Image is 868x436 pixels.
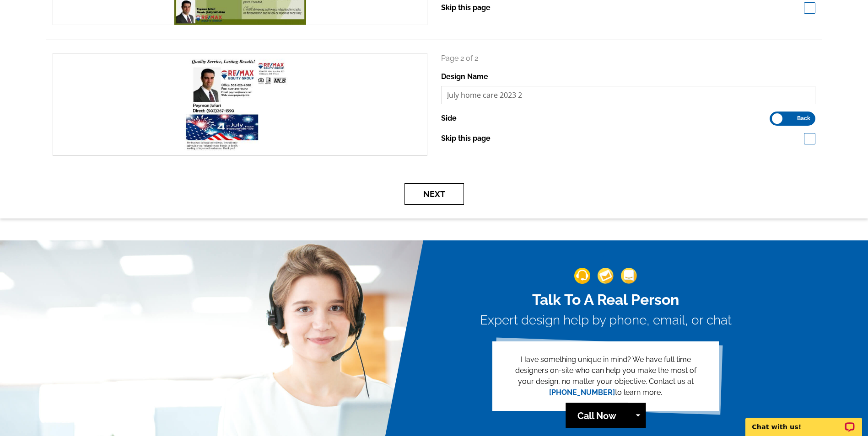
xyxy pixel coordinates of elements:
[566,403,628,428] a: Call Now
[480,313,732,328] h3: Expert design help by phone, email, or chat
[598,268,614,284] img: support-img-2.png
[404,183,464,205] button: Next
[621,268,637,284] img: support-img-3_1.png
[441,133,491,144] label: Skip this page
[507,354,704,398] p: Have something unique in mind? We have full time designers on-site who can help you make the most...
[797,116,810,121] span: Back
[441,2,491,13] label: Skip this page
[441,86,816,104] input: File Name
[441,113,457,124] label: Side
[480,291,732,308] h2: Talk To A Real Person
[739,407,868,436] iframe: LiveChat chat widget
[549,388,615,397] a: [PHONE_NUMBER]
[441,71,488,82] label: Design Name
[574,268,590,284] img: support-img-1.png
[441,53,816,64] p: Page 2 of 2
